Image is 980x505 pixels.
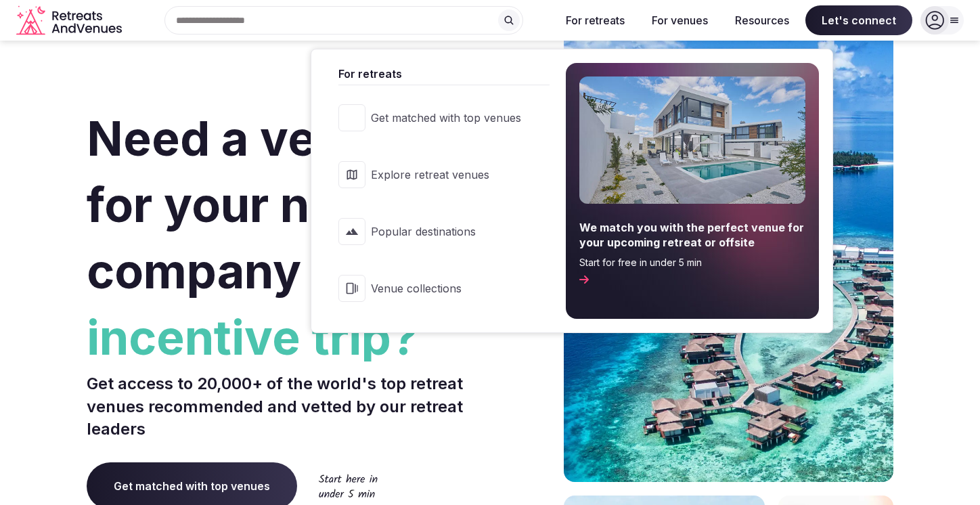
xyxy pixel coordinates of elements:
[555,5,636,35] button: For retreats
[371,110,521,125] span: Get matched with top venues
[579,76,805,204] img: For retreats
[325,91,550,145] a: Get matched with top venues
[87,305,485,371] span: incentive trip?
[641,5,719,35] button: For venues
[325,204,550,259] a: Popular destinations
[16,5,125,36] a: Visit the homepage
[338,66,550,82] span: For retreats
[325,261,550,315] a: Venue collections
[805,5,912,35] span: Let's connect
[566,63,819,319] a: We match you with the perfect venue for your upcoming retreat or offsiteStart for free in under 5...
[87,110,403,300] span: Need a venue for your next company
[371,224,521,239] span: Popular destinations
[579,256,805,269] span: Start for free in under 5 min
[87,372,485,441] p: Get access to 20,000+ of the world's top retreat venues recommended and vetted by our retreat lea...
[371,281,521,296] span: Venue collections
[724,5,800,35] button: Resources
[579,220,805,250] span: We match you with the perfect venue for your upcoming retreat or offsite
[16,5,125,36] svg: Retreats and Venues company logo
[371,167,521,182] span: Explore retreat venues
[319,474,378,498] img: Start here in under 5 min
[325,148,550,202] a: Explore retreat venues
